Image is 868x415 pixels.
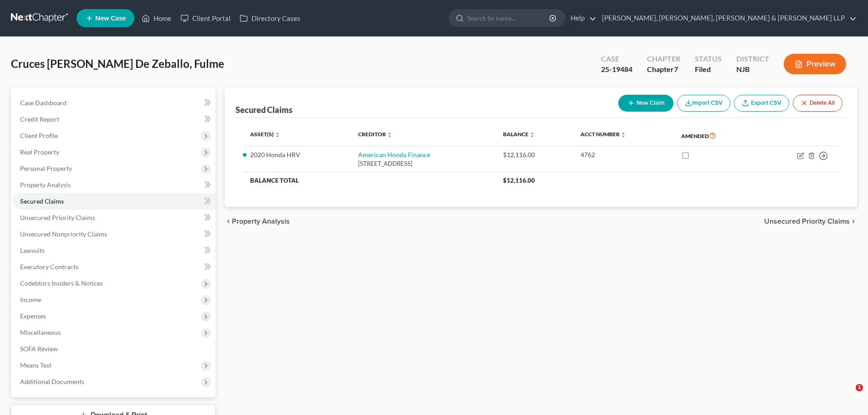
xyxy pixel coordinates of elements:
button: New Claim [618,95,673,112]
span: Expenses [20,312,46,320]
button: Import CSV [677,95,730,112]
i: unfold_more [275,132,280,138]
i: chevron_left [225,218,232,225]
button: Preview [784,54,846,74]
span: Means Test [20,361,51,369]
a: SOFA Review [13,341,216,357]
button: chevron_left Property Analysis [225,218,290,225]
a: Property Analysis [13,177,216,193]
a: Case Dashboard [13,95,216,111]
div: 25-19484 [601,64,632,75]
a: Help [566,10,596,26]
a: Unsecured Nonpriority Claims [13,226,216,242]
span: Unsecured Priority Claims [20,214,95,221]
i: chevron_right [850,218,857,225]
div: $12,116.00 [503,150,566,159]
button: Unsecured Priority Claims chevron_right [764,218,857,225]
div: [STREET_ADDRESS] [358,159,488,168]
div: Status [695,54,722,64]
a: Secured Claims [13,193,216,210]
a: Executory Contracts [13,259,216,275]
div: Chapter [647,54,680,64]
span: 7 [674,65,678,73]
i: unfold_more [387,132,392,138]
div: District [736,54,769,64]
a: Export CSV [734,95,789,112]
a: American Honda Finance [358,151,430,159]
input: Search by name... [467,10,550,26]
a: Directory Cases [235,10,305,26]
span: 1 [856,384,863,391]
div: 4762 [580,150,666,159]
span: Unsecured Nonpriority Claims [20,230,107,238]
span: Real Property [20,148,59,156]
a: Client Portal [176,10,235,26]
a: Balance unfold_more [503,131,535,138]
span: Codebtors Insiders & Notices [20,279,103,287]
span: Secured Claims [20,197,64,205]
i: unfold_more [621,132,626,138]
span: Income [20,296,41,303]
span: Personal Property [20,164,72,172]
div: Secured Claims [236,104,293,115]
span: Property Analysis [20,181,71,189]
a: Home [137,10,176,26]
span: Case Dashboard [20,99,67,107]
span: Additional Documents [20,378,84,385]
button: Delete All [793,95,842,112]
th: Balance Total [243,172,495,189]
div: Case [601,54,632,64]
span: New Case [95,15,126,22]
span: $12,116.00 [503,177,535,184]
span: SOFA Review [20,345,58,353]
span: Credit Report [20,115,59,123]
span: Client Profile [20,132,58,139]
a: Unsecured Priority Claims [13,210,216,226]
span: Cruces [PERSON_NAME] De Zeballo, Fulme [11,57,224,70]
span: Property Analysis [232,218,290,225]
a: Credit Report [13,111,216,128]
span: Lawsuits [20,246,45,254]
i: unfold_more [529,132,535,138]
a: [PERSON_NAME], [PERSON_NAME], [PERSON_NAME] & [PERSON_NAME] LLP [597,10,857,26]
div: NJB [736,64,769,75]
div: Filed [695,64,722,75]
a: Asset(s) unfold_more [250,131,280,138]
a: Creditor unfold_more [358,131,392,138]
li: 2020 Honda HRV [250,150,344,159]
a: Lawsuits [13,242,216,259]
div: Chapter [647,64,680,75]
span: Executory Contracts [20,263,78,271]
th: Amended [674,125,757,146]
span: Unsecured Priority Claims [764,218,850,225]
a: Acct Number unfold_more [580,131,626,138]
iframe: Intercom live chat [837,384,859,406]
span: Miscellaneous [20,328,61,336]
